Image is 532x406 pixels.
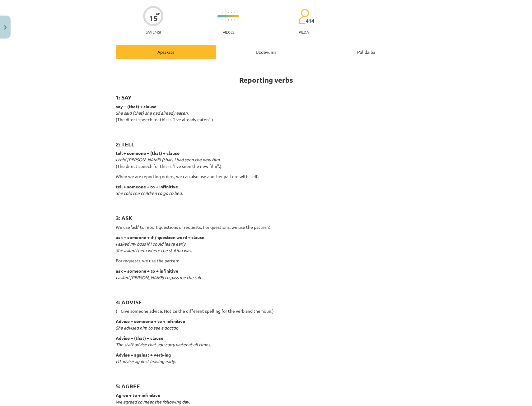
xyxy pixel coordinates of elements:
p: (The direct speech for this is "I've already eaten".) [116,103,416,129]
em: I asked [PERSON_NAME] to pass me the salt. [116,275,203,280]
div: 15 [149,14,158,23]
p: (The direct speech for this is "I've seen the new film".) [116,150,416,169]
strong: tell + someone + (that) + clause [116,150,180,156]
p: Viegls [223,30,234,34]
strong: 5: AGREE [116,382,140,390]
p: Saņemsi [143,30,163,34]
img: icon-short-line-57e1e144782c952c97e751825c79c345078a6d821885a25fce030b3d8c18986b.svg [234,19,235,21]
strong: 1: SAY [116,94,132,101]
strong: say + (that) + clause [116,104,156,109]
strong: 2: TELL [116,141,134,148]
img: icon-long-line-d9ea69661e0d244f92f715978eff75569469978d946b2353a9bb055b3ed8787d.svg [225,10,226,22]
em: I'd advise against leaving early. [116,358,176,364]
img: icon-short-line-57e1e144782c952c97e751825c79c345078a6d821885a25fce030b3d8c18986b.svg [231,19,232,21]
img: icon-short-line-57e1e144782c952c97e751825c79c345078a6d821885a25fce030b3d8c18986b.svg [222,19,222,21]
strong: Reporting verbs [239,76,293,85]
strong: ask + someone + if / question word + clause [116,234,204,240]
strong: Advise + (that) + clause [116,335,163,341]
img: icon-short-line-57e1e144782c952c97e751825c79c345078a6d821885a25fce030b3d8c18986b.svg [228,12,229,13]
strong: 3: ASK [116,214,132,221]
img: icon-short-line-57e1e144782c952c97e751825c79c345078a6d821885a25fce030b3d8c18986b.svg [219,19,219,21]
img: icon-short-line-57e1e144782c952c97e751825c79c345078a6d821885a25fce030b3d8c18986b.svg [237,19,238,21]
em: I asked my boss if I could leave early. [116,241,186,247]
em: I told [PERSON_NAME] (that) I had seen the new film. [116,157,221,162]
div: Apraksts [116,45,216,59]
img: icon-short-line-57e1e144782c952c97e751825c79c345078a6d821885a25fce030b3d8c18986b.svg [228,19,229,21]
strong: 4: ADVISE [116,298,142,306]
strong: tell + someone + to + infinitive [116,184,178,189]
em: She told the children to go to bed. [116,190,183,196]
p: For requests, we use the pattern: [116,257,416,264]
em: She said (that) she had already eaten. [116,110,189,116]
span: 414 [306,18,314,24]
em: The staff advise that you carry water at all times. [116,342,211,347]
img: icon-short-line-57e1e144782c952c97e751825c79c345078a6d821885a25fce030b3d8c18986b.svg [234,12,235,13]
span: XP [156,12,160,15]
img: icon-short-line-57e1e144782c952c97e751825c79c345078a6d821885a25fce030b3d8c18986b.svg [231,12,232,13]
img: icon-short-line-57e1e144782c952c97e751825c79c345078a6d821885a25fce030b3d8c18986b.svg [222,12,222,13]
div: Palīdzība [316,45,416,59]
img: icon-short-line-57e1e144782c952c97e751825c79c345078a6d821885a25fce030b3d8c18986b.svg [237,12,238,13]
strong: Agree + to + infinitive [116,392,160,398]
p: When we are reporting orders, we can also use another pattern with 'tell': [116,173,416,180]
em: She advised him to see a doctor. [116,325,178,330]
strong: Advise + against + verb-ing [116,352,171,358]
img: students-c634bb4e5e11cddfef0936a35e636f08e4e9abd3cc4e673bd6f9a4125e45ecb1.svg [298,9,309,24]
img: icon-close-lesson-0947bae3869378f0d4975bcd49f059093ad1ed9edebbc8119c70593378902aed.svg [4,25,7,30]
strong: ask + someone + to + infinitive [116,268,178,274]
em: She asked them where the station was. [116,247,192,253]
strong: Advise + someone + to + infinitive [116,318,185,324]
div: Uzdevums [216,45,316,59]
p: We use 'ask' to report questions or requests. For questions, we use the pattern: [116,224,416,230]
p: pilda [299,30,309,34]
img: icon-short-line-57e1e144782c952c97e751825c79c345078a6d821885a25fce030b3d8c18986b.svg [219,12,219,13]
p: (= Give someone advice. Notice the different spelling for the verb and the noun.) [116,308,416,314]
em: We agreed to meet the following day. [116,399,190,404]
